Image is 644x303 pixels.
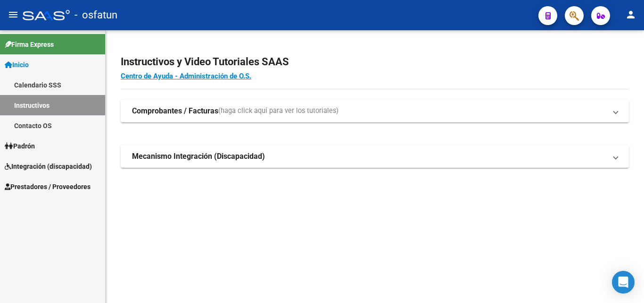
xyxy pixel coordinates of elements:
mat-expansion-panel-header: Mecanismo Integración (Discapacidad) [121,145,629,168]
a: Centro de Ayuda - Administración de O.S. [121,72,251,80]
h2: Instructivos y Video Tutoriales SAAS [121,53,629,71]
div: Open Intercom Messenger [612,271,635,294]
mat-expansion-panel-header: Comprobantes / Facturas(haga click aquí para ver los tutoriales) [121,100,629,122]
mat-icon: menu [8,9,19,20]
span: - osfatun [74,5,117,26]
span: Prestadores / Proveedores [5,182,91,192]
span: Integración (discapacidad) [5,161,92,172]
span: Padrón [5,141,35,151]
mat-icon: person [625,9,636,20]
span: Inicio [5,60,29,70]
strong: Mecanismo Integración (Discapacidad) [132,151,265,162]
strong: Comprobantes / Facturas [132,106,218,116]
span: Firma Express [5,39,54,50]
span: (haga click aquí para ver los tutoriales) [218,106,339,116]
